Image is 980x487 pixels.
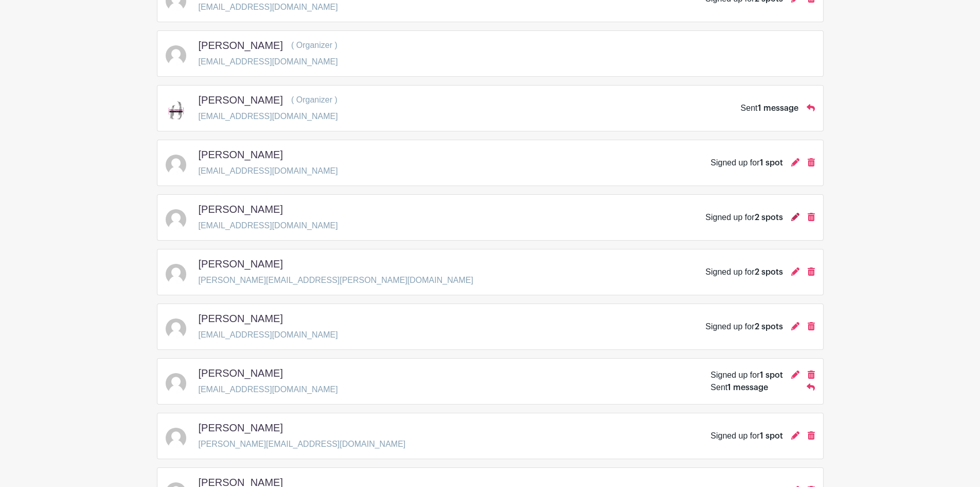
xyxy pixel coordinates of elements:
[199,422,283,434] h5: [PERSON_NAME]
[755,268,783,276] span: 2 spots
[710,157,782,169] div: Signed up for
[166,428,186,448] img: default-ce2991bfa6775e67f084385cd625a349d9dcbb7a52a09fb2fda1e96e2d18dcdb.png
[291,95,337,104] span: ( Organizer )
[199,165,338,177] p: [EMAIL_ADDRESS][DOMAIN_NAME]
[758,104,798,112] span: 1 message
[166,264,186,284] img: default-ce2991bfa6775e67f084385cd625a349d9dcbb7a52a09fb2fda1e96e2d18dcdb.png
[199,367,283,379] h5: [PERSON_NAME]
[710,430,782,442] div: Signed up for
[741,102,798,114] div: Sent
[710,381,768,394] div: Sent
[166,155,186,175] img: default-ce2991bfa6775e67f084385cd625a349d9dcbb7a52a09fb2fda1e96e2d18dcdb.png
[705,321,782,333] div: Signed up for
[760,159,783,167] span: 1 spot
[199,220,338,232] p: [EMAIL_ADDRESS][DOMAIN_NAME]
[755,213,783,222] span: 2 spots
[199,329,338,341] p: [EMAIL_ADDRESS][DOMAIN_NAME]
[199,383,338,396] p: [EMAIL_ADDRESS][DOMAIN_NAME]
[710,369,782,381] div: Signed up for
[705,266,782,278] div: Signed up for
[755,323,783,331] span: 2 spots
[199,258,283,270] h5: [PERSON_NAME]
[760,432,783,440] span: 1 spot
[199,312,283,325] h5: [PERSON_NAME]
[166,373,186,394] img: default-ce2991bfa6775e67f084385cd625a349d9dcbb7a52a09fb2fda1e96e2d18dcdb.png
[199,148,283,161] h5: [PERSON_NAME]
[760,371,783,379] span: 1 spot
[199,56,338,68] p: [EMAIL_ADDRESS][DOMAIN_NAME]
[199,274,473,287] p: [PERSON_NAME][EMAIL_ADDRESS][PERSON_NAME][DOMAIN_NAME]
[199,110,338,123] p: [EMAIL_ADDRESS][DOMAIN_NAME]
[166,45,186,66] img: default-ce2991bfa6775e67f084385cd625a349d9dcbb7a52a09fb2fda1e96e2d18dcdb.png
[166,209,186,230] img: default-ce2991bfa6775e67f084385cd625a349d9dcbb7a52a09fb2fda1e96e2d18dcdb.png
[166,100,186,121] img: PP%20LOGO.png
[199,438,406,450] p: [PERSON_NAME][EMAIL_ADDRESS][DOMAIN_NAME]
[166,318,186,339] img: default-ce2991bfa6775e67f084385cd625a349d9dcbb7a52a09fb2fda1e96e2d18dcdb.png
[727,383,768,392] span: 1 message
[291,41,337,49] span: ( Organizer )
[705,211,782,224] div: Signed up for
[199,94,283,106] h5: [PERSON_NAME]
[199,39,283,52] h5: [PERSON_NAME]
[199,1,399,13] p: [EMAIL_ADDRESS][DOMAIN_NAME]
[199,203,283,215] h5: [PERSON_NAME]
